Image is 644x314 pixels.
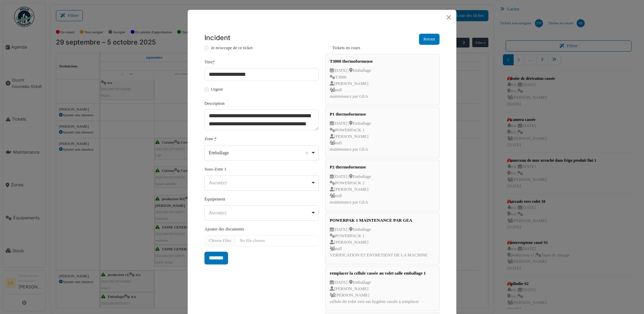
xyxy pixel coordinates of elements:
div: Aucun(e) [209,209,311,216]
div: remplacer la cellule cassée au volet salle emballage 1 [328,269,437,278]
div: [DATE] | Emballage POWERPACK 1 [PERSON_NAME] null [328,119,437,153]
abbr: Requis [213,60,215,64]
div: [DATE] | Emballage POWERPACK 2 [PERSON_NAME] null [328,172,437,206]
h5: Incident [204,34,230,42]
a: P2 thermoformeuse [DATE] |Emballage POWERPACK 2 [PERSON_NAME] null maintenance par GEA [325,160,440,211]
a: T3000 thermoformeuse [DATE] |Emballage T3000 [PERSON_NAME] null maintenance par GEA [325,54,440,105]
p: VERIFICATION ET ENTRETIENT DE LA MACHINE [330,252,435,258]
label: Zone [204,136,213,142]
div: Aucun(e) [209,179,311,186]
a: P1 thermoformeuse [DATE] |Emballage POWERPACK 1 [PERSON_NAME] null maintenance par GEA [325,107,440,158]
div: [DATE] | Emballage [PERSON_NAME] [PERSON_NAME] [328,278,437,305]
div: P2 thermoformeuse [328,163,437,172]
button: Remove item: '11105' [303,150,310,156]
a: remplacer la cellule cassée au volet salle emballage 1 [DATE] |Emballage [PERSON_NAME] [PERSON_NA... [325,266,440,311]
p: maintenance par GEA [330,93,435,100]
div: [DATE] | Emballage POWERPACK 1 [PERSON_NAME] null [328,225,437,259]
button: Retour [419,34,440,45]
label: Équipement [204,196,225,202]
div: T3000 thermoformeuse [328,57,437,66]
label: Description [204,100,225,107]
abbr: required [215,136,217,141]
label: Je m'occupe de ce ticket [211,45,253,51]
button: Close [444,12,454,22]
p: maintenance par GEA [330,146,435,153]
label: Tickets en cours [325,45,440,51]
label: Titre [204,59,215,65]
a: POWERPAK 1 MAINTENANCE PAR GEA [DATE] |Emballage POWERPACK 1 [PERSON_NAME] null VERIFICATION ET E... [325,213,440,264]
p: cellule du volet vers sas hygiène cassée à remplacer [330,299,435,305]
div: [DATE] | Emballage T3000 [PERSON_NAME] null [328,66,437,100]
div: P1 thermoformeuse [328,110,437,119]
label: Urgent [211,86,223,93]
label: Ajouter des documents [204,226,244,232]
div: POWERPAK 1 MAINTENANCE PAR GEA [328,216,437,225]
label: Sous-Zone 1 [204,166,226,172]
p: maintenance par GEA [330,199,435,206]
div: Emballage [209,149,311,156]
